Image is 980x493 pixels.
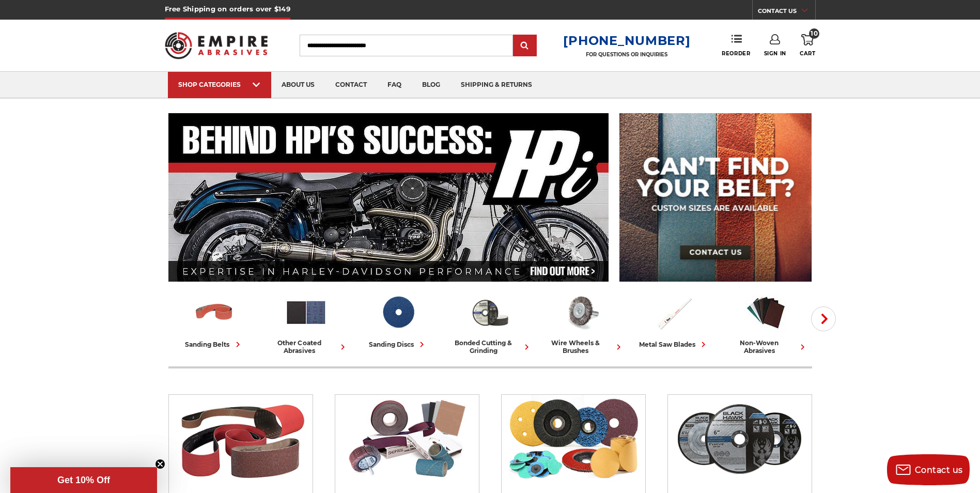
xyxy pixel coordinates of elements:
[57,475,110,485] span: Get 10% Off
[325,72,377,98] a: contact
[469,291,511,334] img: Bonded Cutting & Grinding
[722,50,750,57] span: Reorder
[722,34,750,56] a: Reorder
[265,339,348,355] div: other coated abrasives
[448,291,532,355] a: bonded cutting & grinding
[448,339,532,355] div: bonded cutting & grinding
[887,454,970,485] button: Contact us
[800,50,815,57] span: Cart
[155,459,165,469] button: Close teaser
[915,465,963,475] span: Contact us
[165,25,268,66] img: Empire Abrasives
[10,467,157,493] div: Get 10% OffClose teaser
[540,339,624,355] div: wire wheels & brushes
[450,72,542,98] a: shipping & returns
[724,339,808,355] div: non-woven abrasives
[800,34,815,57] a: 10 Cart
[285,291,328,334] img: Other Coated Abrasives
[639,339,709,350] div: metal saw blades
[265,291,348,355] a: other coated abrasives
[356,291,440,350] a: sanding discs
[412,72,450,98] a: blog
[540,291,624,355] a: wire wheels & brushes
[369,339,427,350] div: sanding discs
[193,291,236,334] img: Sanding Belts
[764,50,786,57] span: Sign In
[271,72,325,98] a: about us
[652,291,695,334] img: Metal Saw Blades
[168,113,609,282] img: Banner for an interview featuring Horsepower Inc who makes Harley performance upgrades featured o...
[178,81,261,88] div: SHOP CATEGORIES
[724,291,808,355] a: non-woven abrasives
[673,395,806,483] img: Bonded Cutting & Grinding
[515,36,535,56] input: Submit
[377,72,412,98] a: faq
[809,28,819,39] span: 10
[811,306,836,331] button: Next
[377,291,419,334] img: Sanding Discs
[174,395,307,483] img: Sanding Belts
[173,291,256,350] a: sanding belts
[744,291,787,334] img: Non-woven Abrasives
[340,395,474,483] img: Other Coated Abrasives
[185,339,243,350] div: sanding belts
[506,395,640,483] img: Sanding Discs
[563,51,690,58] p: FOR QUESTIONS OR INQUIRIES
[758,5,815,20] a: CONTACT US
[563,33,690,48] a: [PHONE_NUMBER]
[619,113,812,282] img: promo banner for custom belts.
[561,291,603,334] img: Wire Wheels & Brushes
[632,291,716,350] a: metal saw blades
